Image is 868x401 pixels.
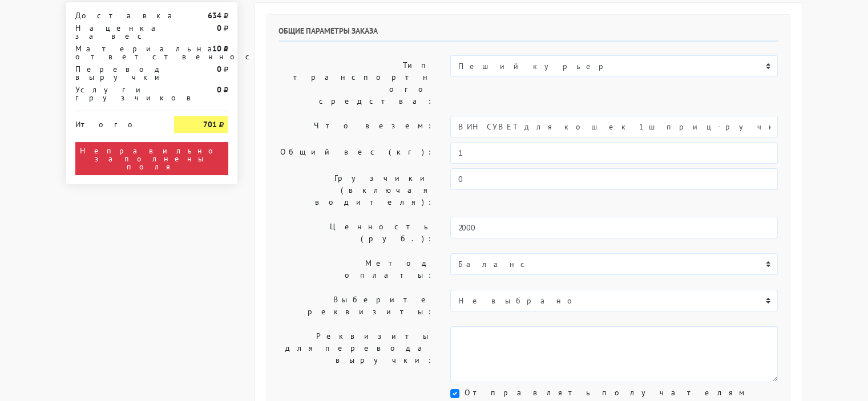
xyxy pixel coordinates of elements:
label: Что везем: [270,116,442,137]
div: Неправильно заполнены поля [75,142,228,175]
label: Ценность (руб.): [270,217,442,249]
strong: 0 [216,64,221,74]
div: Материальная ответственность [67,44,166,60]
strong: 634 [207,10,221,21]
div: Перевод выручки [67,65,166,81]
div: Услуги грузчиков [67,86,166,102]
h6: Общие параметры заказа [278,26,778,42]
strong: 0 [216,23,221,33]
div: Наценка за вес [67,24,166,40]
div: Итого [75,116,158,128]
label: Выберите реквизиты: [270,290,442,322]
label: Общий вес (кг): [270,142,442,164]
strong: 701 [203,119,216,129]
div: Доставка [67,11,166,19]
label: Метод оплаты: [270,253,442,285]
strong: 0 [216,84,221,95]
label: Грузчики (включая водителя): [270,168,442,212]
label: Тип транспортного средства: [270,55,442,111]
label: Реквизиты для перевода выручки: [270,326,442,382]
strong: 10 [212,43,221,54]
